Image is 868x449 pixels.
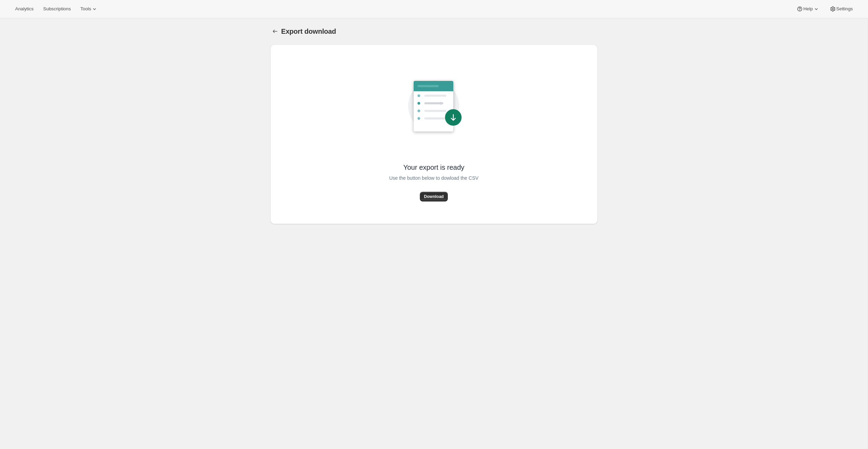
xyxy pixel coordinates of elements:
button: Tools [76,4,102,14]
button: Settings [825,4,857,14]
span: Export download [281,28,336,35]
span: Tools [80,6,91,12]
button: Subscriptions [39,4,75,14]
span: Subscriptions [43,6,71,12]
span: Help [803,6,813,12]
span: Download [424,194,444,199]
span: Use the button below to dowload the CSV [389,174,478,182]
button: Help [792,4,824,14]
button: Download [420,192,448,201]
span: Settings [836,6,853,12]
span: Your export is ready [403,163,464,172]
button: Export download [270,27,280,36]
span: Analytics [15,6,33,12]
button: Analytics [11,4,38,14]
